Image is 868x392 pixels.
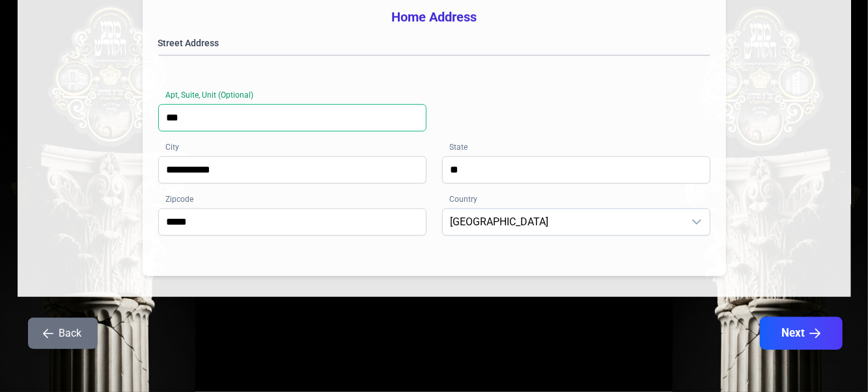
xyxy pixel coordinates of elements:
[443,209,684,235] span: United States
[158,8,710,26] h3: Home Address
[684,209,710,235] div: dropdown trigger
[158,36,710,49] label: Street Address
[28,318,98,349] button: Back
[759,317,842,350] button: Next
